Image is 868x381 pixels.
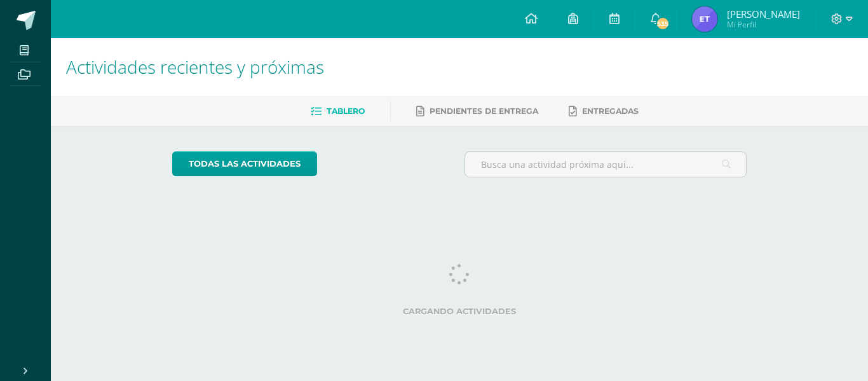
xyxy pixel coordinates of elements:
[656,17,670,31] span: 535
[430,106,538,116] span: Pendientes de entrega
[311,101,365,121] a: Tablero
[66,55,324,79] span: Actividades recientes y próximas
[172,151,317,176] a: todas las Actividades
[692,6,717,32] img: c92786e4281570e938e3a54d1665481b.png
[327,106,365,116] span: Tablero
[582,106,639,116] span: Entregadas
[416,101,538,121] a: Pendientes de entrega
[727,8,800,20] span: [PERSON_NAME]
[569,101,639,121] a: Entregadas
[172,307,747,316] label: Cargando actividades
[727,19,800,30] span: Mi Perfil
[465,152,747,177] input: Busca una actividad próxima aquí...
